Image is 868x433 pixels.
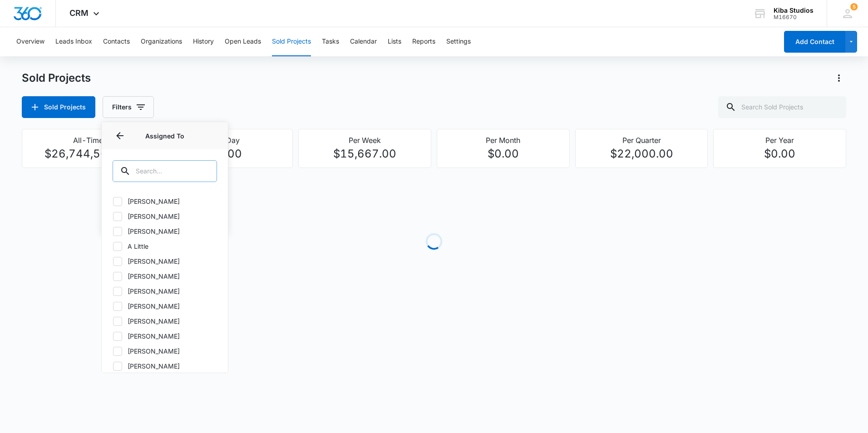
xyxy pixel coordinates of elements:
button: Settings [446,27,471,56]
button: Open Leads [225,27,261,56]
span: 5 [850,3,858,10]
p: Per Month [443,135,564,146]
p: $0.00 [443,146,564,162]
p: $22,000.00 [581,146,702,162]
div: account id [774,14,814,20]
p: Assigned To [113,131,217,141]
div: account name [774,7,814,14]
button: Tasks [322,27,339,56]
label: [PERSON_NAME] [113,316,217,326]
label: [PERSON_NAME] [113,331,217,341]
button: Organizations [141,27,182,56]
p: $15,667.00 [304,146,425,162]
button: Overview [16,27,44,56]
button: Calendar [350,27,377,56]
button: Leads Inbox [55,27,92,56]
label: [PERSON_NAME] [113,212,217,221]
div: notifications count [850,3,858,10]
label: [PERSON_NAME] [113,271,217,281]
button: Sold Projects [22,96,95,118]
button: History [193,27,214,56]
button: Sold Projects [272,27,311,56]
span: CRM [69,8,89,18]
button: Back [113,128,127,143]
label: [PERSON_NAME] [113,286,217,296]
p: $0.00 [719,146,840,162]
p: Per Year [719,135,840,146]
button: Actions [832,71,846,85]
label: [PERSON_NAME] [113,346,217,356]
p: $26,744,564.46 [28,146,149,162]
input: Search Sold Projects [718,96,846,118]
input: Search... [113,160,217,182]
label: [PERSON_NAME] [113,301,217,311]
label: [PERSON_NAME] [113,226,217,236]
label: [PERSON_NAME] [113,361,217,371]
button: Filters [103,96,154,118]
label: [PERSON_NAME] [113,197,217,206]
button: Add Contact [784,31,845,53]
label: [PERSON_NAME] [113,256,217,266]
button: Reports [412,27,435,56]
p: Per Week [304,135,425,146]
label: A Little [113,241,217,251]
button: Contacts [103,27,130,56]
h1: Sold Projects [22,71,91,85]
p: All-Time [28,135,149,146]
button: Lists [388,27,401,56]
p: Per Quarter [581,135,702,146]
